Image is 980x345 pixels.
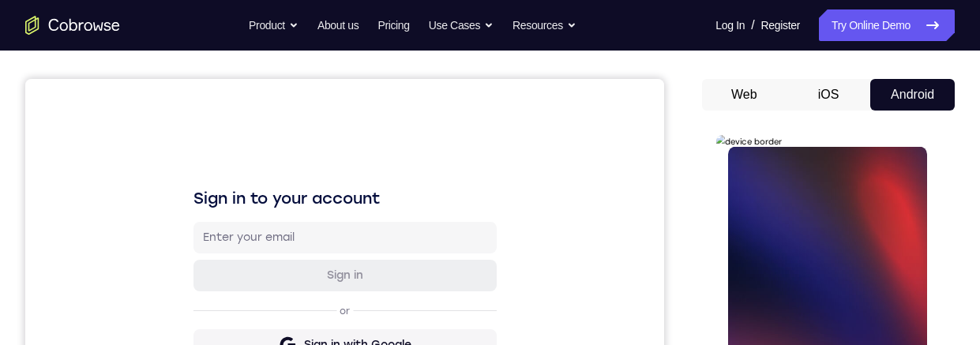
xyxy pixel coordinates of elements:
button: Android [870,79,955,111]
a: Go to the home page [25,16,120,35]
span: / [751,16,754,35]
button: Sign in with GitHub [168,288,471,320]
button: Web [702,79,787,111]
a: Pricing [377,9,409,41]
button: Use Cases [429,9,494,41]
div: Sign in with GitHub [279,296,385,312]
h1: Sign in to your account [168,108,471,130]
a: Try Online Demo [819,9,955,41]
input: Enter your email [178,151,462,167]
div: Sign in with Google [279,258,386,274]
button: Sign in [168,181,471,212]
button: Sign in with Google [168,250,471,282]
a: About us [317,9,359,41]
button: Product [249,9,299,41]
a: Register [761,9,800,41]
button: iOS [787,79,871,111]
button: Resources [513,9,576,41]
button: Tap to Start [49,212,174,253]
a: Log In [715,9,745,41]
p: or [311,226,328,238]
span: Tap to Start [71,225,152,241]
